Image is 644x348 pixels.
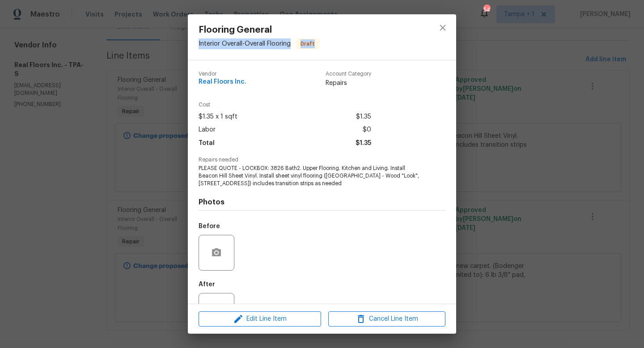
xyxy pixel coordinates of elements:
[199,102,371,108] span: Cost
[199,157,445,163] span: Repairs needed
[363,123,371,136] span: $0
[328,311,445,327] button: Cancel Line Item
[483,5,490,14] div: 54
[199,25,319,35] span: Flooring General
[199,137,215,150] span: Total
[201,314,318,325] span: Edit Line Item
[297,39,318,48] span: Draft
[199,165,421,187] span: PLEASE QUOTE - LOCKBOX: 3826 Bath2. Upper Flooring. Kitchen and Living. Install Beacon Hill Sheet...
[199,41,291,47] span: Interior Overall - Overall Flooring
[356,137,371,150] span: $1.35
[199,110,237,123] span: $1.35 x 1 sqft
[326,79,371,88] span: Repairs
[356,110,371,123] span: $1.35
[199,223,220,229] h5: Before
[199,311,321,327] button: Edit Line Item
[199,281,215,288] h5: After
[199,198,445,207] h4: Photos
[199,79,246,85] span: Real Floors Inc.
[199,71,246,77] span: Vendor
[331,314,443,325] span: Cancel Line Item
[432,17,453,38] button: close
[326,71,371,77] span: Account Category
[199,123,216,136] span: Labor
